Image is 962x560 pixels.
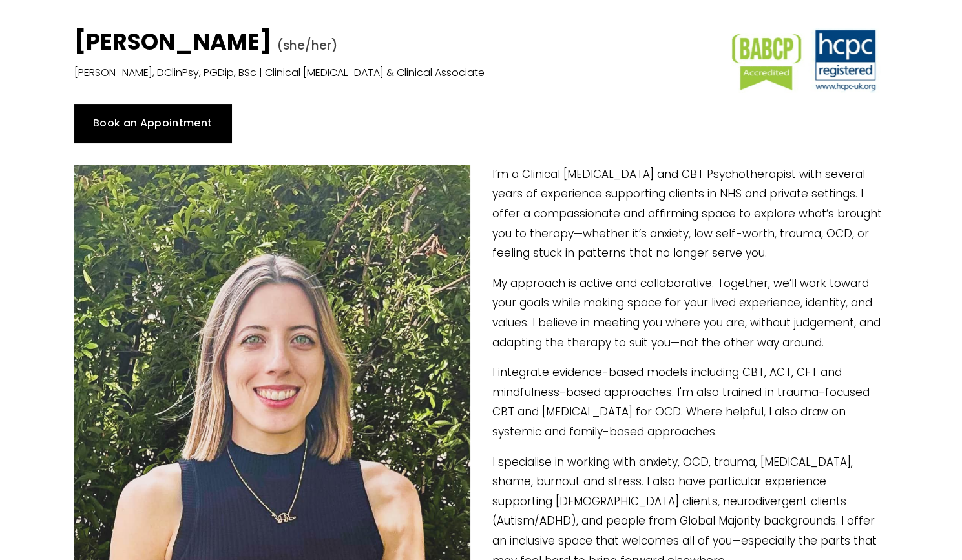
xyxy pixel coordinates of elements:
p: My approach is active and collaborative. Together, we’ll work toward your goals while making spac... [74,274,888,352]
a: Book an Appointment [74,104,231,143]
p: I integrate evidence-based models including CBT, ACT, CFT and mindfulness-based approaches. I'm a... [74,363,888,441]
strong: [PERSON_NAME] [74,26,271,57]
span: (she/her) [277,37,338,54]
p: I’m a Clinical [MEDICAL_DATA] and CBT Psychotherapist with several years of experience supporting... [74,165,888,263]
p: [PERSON_NAME], DClinPsy, PGDip, BSc | Clinical [MEDICAL_DATA] & Clinical Associate [74,64,679,83]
